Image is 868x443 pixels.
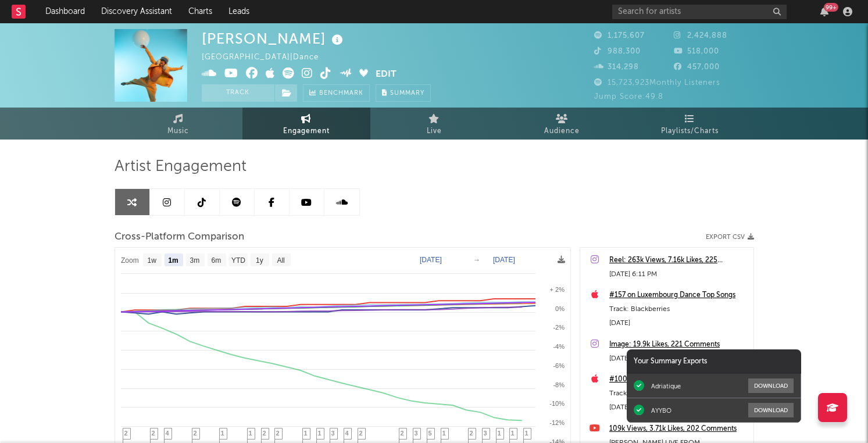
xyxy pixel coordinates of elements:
div: Adriatique [651,382,681,390]
a: Engagement [242,108,370,140]
text: 1m [168,256,178,265]
text: + 2% [549,286,565,293]
a: Benchmark [303,84,370,102]
span: 2 [470,430,473,437]
span: Artist Engagement [115,160,247,174]
div: [DATE] [609,316,748,330]
span: 2 [152,430,155,437]
span: 4 [345,430,349,437]
span: Playlists/Charts [661,124,719,138]
span: 2 [276,430,280,437]
span: Music [167,124,189,138]
span: 1 [511,430,515,437]
a: Image: 19.9k Likes, 221 Comments [609,338,748,352]
button: Edit [376,67,397,82]
text: 1w [147,256,156,265]
text: 0% [555,305,565,312]
span: 1,175,607 [594,32,645,40]
span: 2 [263,430,266,437]
text: 6m [211,256,221,265]
div: Track: Blackberries [609,302,748,316]
span: Audience [544,124,580,138]
text: -10% [549,400,565,407]
div: [DATE] 6:55 PM [609,352,748,366]
div: Track: Blackberries [609,387,748,401]
text: [DATE] [493,256,515,264]
span: Summary [390,90,424,97]
input: Search for artists [612,5,787,19]
span: 2 [194,430,197,437]
span: 1 [525,430,528,437]
span: 5 [428,430,432,437]
a: Audience [498,108,626,140]
text: YTD [231,256,245,265]
span: 1 [498,430,501,437]
span: 4 [166,430,169,437]
span: Cross-Platform Comparison [115,230,244,244]
button: 99+ [820,7,828,16]
span: 2 [359,430,363,437]
div: AYYBO [651,406,671,415]
button: Download [748,378,794,393]
span: Benchmark [319,87,363,101]
span: 988,300 [594,48,641,55]
span: 15,723,923 Monthly Listeners [594,79,720,87]
a: #100 on [GEOGRAPHIC_DATA] Overall Top 200 [609,373,748,387]
span: 1 [318,430,322,437]
div: 99 + [824,3,838,12]
text: All [277,256,284,265]
text: [DATE] [420,256,442,264]
span: 1 [249,430,252,437]
span: Jump Score: 49.8 [594,93,663,101]
span: 1 [221,430,224,437]
text: → [473,256,480,264]
a: 109k Views, 3.71k Likes, 202 Comments [609,422,748,436]
a: Playlists/Charts [626,108,754,140]
span: 1 [304,430,308,437]
div: [PERSON_NAME] [202,29,346,48]
a: Music [115,108,242,140]
button: Export CSV [706,234,754,241]
span: 3 [484,430,487,437]
div: [GEOGRAPHIC_DATA] | Dance [202,51,332,65]
text: 3m [190,256,199,265]
text: 1y [256,256,263,265]
span: 2 [401,430,404,437]
a: Reel: 263k Views, 7.16k Likes, 225 Comments [609,253,748,267]
span: 2 [124,430,128,437]
span: Engagement [283,124,330,138]
span: 457,000 [674,63,720,71]
text: -6% [553,362,565,369]
text: -12% [549,419,565,426]
span: 2,424,888 [674,32,727,40]
button: Track [202,84,274,102]
span: Live [427,124,442,138]
span: 518,000 [674,48,719,55]
button: Summary [376,84,431,102]
span: 1 [442,430,446,437]
a: Live [370,108,498,140]
span: 3 [331,430,335,437]
span: 314,298 [594,63,639,71]
div: [DATE] 6:11 PM [609,267,748,281]
button: Download [748,403,794,417]
text: -4% [553,343,565,350]
a: #157 on Luxembourg Dance Top Songs [609,288,748,302]
div: Your Summary Exports [627,349,801,374]
div: [DATE] [609,401,748,415]
text: -2% [553,324,565,331]
text: -8% [553,381,565,388]
span: 3 [415,430,418,437]
text: Zoom [121,256,139,265]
